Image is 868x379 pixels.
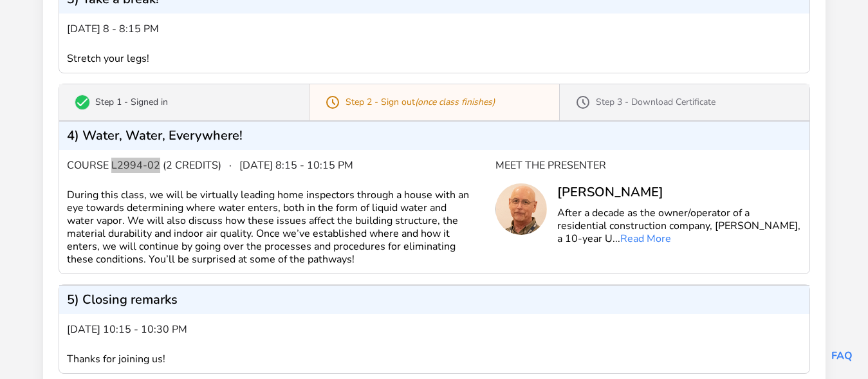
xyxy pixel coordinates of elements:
[346,96,495,109] p: Step 2 - Sign out
[67,189,495,266] div: During this class, we will be virtually leading home inspectors through a house with an eye towar...
[67,322,187,337] span: [DATE] 10:15 - 10:30 pm
[67,353,495,365] div: Thanks for joining us!
[229,158,232,173] span: ·
[239,158,353,173] span: [DATE] 8:15 - 10:15 pm
[67,21,159,37] span: [DATE] 8 - 8:15 pm
[67,158,221,173] span: Course L2994-02 (2 credits)
[620,232,671,246] a: Read More
[67,293,178,306] p: 5) Closing remarks
[415,96,495,108] span: (once class finishes)
[557,207,802,245] p: After a decade as the owner/operator of a residential construction company, [PERSON_NAME], a 10-y...
[67,129,243,142] p: 4) Water, Water, Everywhere!
[495,158,802,173] div: Meet the Presenter
[67,52,495,65] div: Stretch your legs!
[557,183,802,201] div: [PERSON_NAME]
[495,183,547,235] img: Tom Sherman
[596,96,716,109] p: Step 3 - Download Certificate
[831,349,853,363] a: FAQ
[560,84,809,120] a: Step 3 - Download Certificate
[95,96,168,109] p: Step 1 - Signed in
